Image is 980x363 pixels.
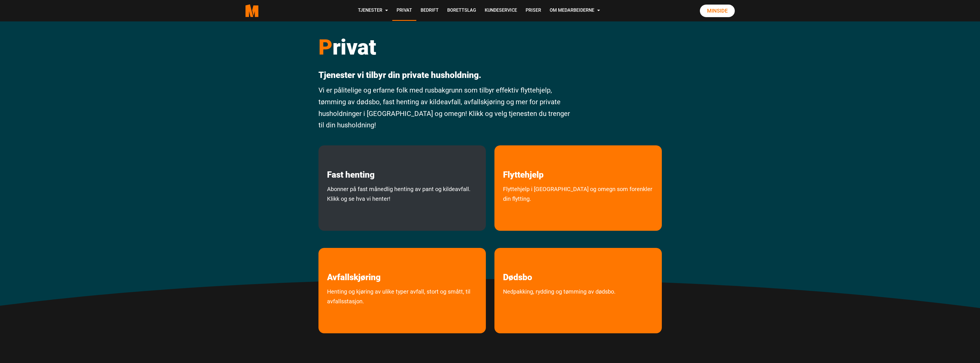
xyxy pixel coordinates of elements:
a: Om Medarbeiderne [545,1,604,21]
a: Kundeservice [480,1,521,21]
a: Bedrift [416,1,443,21]
a: Henting og kjøring av ulike typer avfall, stort og smått, til avfallsstasjon. [318,287,486,330]
a: Abonner på fast månedlig avhenting av pant og kildeavfall. Klikk og se hva vi henter! [318,184,486,228]
a: Minside [700,5,735,17]
a: Borettslag [443,1,480,21]
p: Vi er pålitelige og erfarne folk med rusbakgrunn som tilbyr effektiv flyttehjelp, tømming av døds... [318,85,574,131]
a: Privat [392,1,416,21]
p: Tjenester vi tilbyr din private husholdning. [318,70,574,80]
a: les mer om Dødsbo [494,248,541,282]
a: les mer om Flyttehjelp [494,145,552,180]
a: Flyttehjelp i [GEOGRAPHIC_DATA] og omegn som forenkler din flytting. [494,184,662,228]
a: Nedpakking, rydding og tømming av dødsbo. [494,287,624,321]
a: Priser [521,1,545,21]
a: Tjenester [354,1,392,21]
span: P [318,35,332,60]
a: les mer om Fast henting [318,145,383,180]
h1: rivat [318,34,574,60]
a: les mer om Avfallskjøring [318,248,389,282]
